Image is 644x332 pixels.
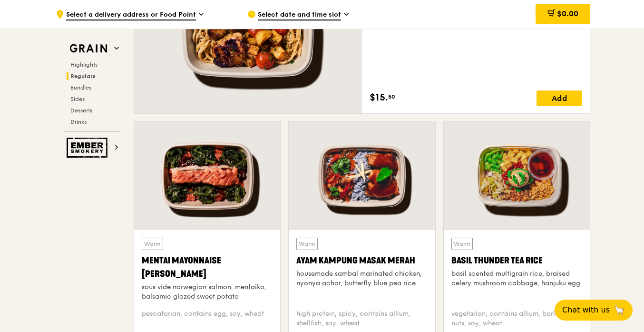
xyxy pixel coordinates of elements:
div: Mentai Mayonnaise [PERSON_NAME] [142,254,273,281]
img: Ember Smokery web logo [67,138,110,158]
span: Select a delivery address or Food Point [66,10,196,20]
span: $15. [370,91,388,105]
img: Grain web logo [67,40,110,57]
button: Chat with us🦙 [555,300,633,321]
span: Highlights [70,61,98,68]
div: Warm [296,238,318,250]
div: vegetarian, contains allium, barley, egg, nuts, soy, wheat [451,309,582,328]
span: Chat with us [562,304,610,316]
div: sous vide norwegian salmon, mentaiko, balsamic glazed sweet potato [142,282,273,302]
span: Regulars [70,73,96,80]
span: Desserts [70,107,92,114]
span: Sides [70,96,85,102]
div: Warm [142,238,163,250]
div: housemade sambal marinated chicken, nyonya achar, butterfly blue pea rice [296,269,427,288]
div: Add [537,91,582,106]
div: high protein, spicy, contains allium, shellfish, soy, wheat [296,309,427,328]
div: Basil Thunder Tea Rice [451,254,582,267]
div: Warm [451,238,473,250]
div: pescatarian, contains egg, soy, wheat [142,309,273,328]
div: basil scented multigrain rice, braised celery mushroom cabbage, hanjuku egg [451,269,582,288]
span: 50 [388,93,395,101]
span: Bundles [70,84,91,91]
span: Select date and time slot [258,10,341,20]
div: Ayam Kampung Masak Merah [296,254,427,267]
span: $0.00 [557,9,578,18]
span: 🦙 [614,304,625,316]
span: Drinks [70,119,87,125]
